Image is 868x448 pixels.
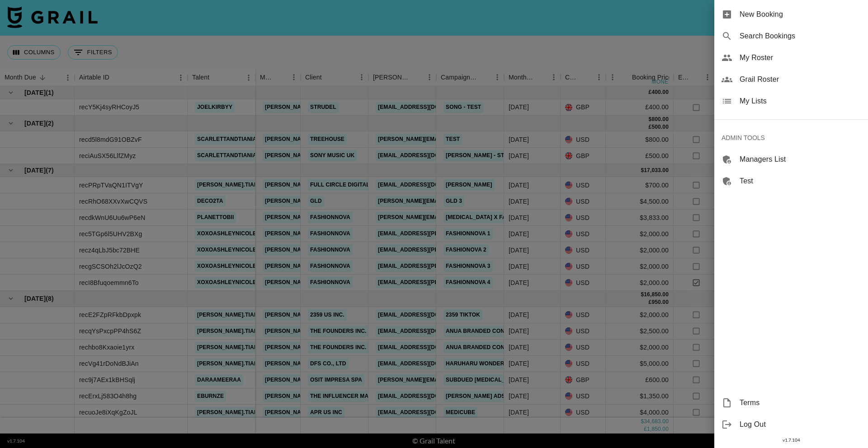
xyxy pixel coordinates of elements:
span: My Lists [740,96,861,107]
div: Terms [714,392,868,414]
div: Managers List [714,149,868,170]
span: Search Bookings [740,31,861,42]
div: My Lists [714,90,868,112]
span: Managers List [740,154,861,165]
span: New Booking [740,9,861,20]
div: Grail Roster [714,69,868,90]
span: Grail Roster [740,74,861,85]
span: Log Out [740,419,861,430]
span: Test [740,176,861,187]
div: Test [714,170,868,192]
div: Search Bookings [714,25,868,47]
div: New Booking [714,4,868,25]
span: My Roster [740,52,861,63]
span: Terms [740,397,861,408]
div: Log Out [714,414,868,435]
div: v 1.7.104 [714,435,868,445]
div: ADMIN TOOLS [714,127,868,149]
div: My Roster [714,47,868,69]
